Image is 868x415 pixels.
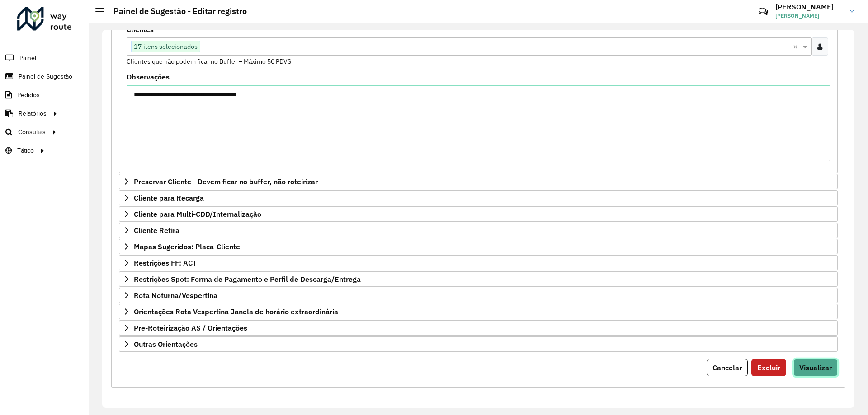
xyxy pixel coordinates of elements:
[707,359,748,376] button: Cancelar
[134,308,338,315] span: Orientações Rota Vespertina Janela de horário extraordinária
[19,72,72,81] span: Painel de Sugestão
[104,6,247,16] h2: Painel de Sugestão - Editar registro
[119,255,838,270] a: Restrições FF: ACT
[712,363,742,372] span: Cancelar
[134,178,318,185] span: Preservar Cliente - Devem ficar no buffer, não roteirizar
[119,320,838,336] a: Pre-Roteirização AS / Orientações
[119,206,838,222] a: Cliente para Multi-CDD/Internalização
[134,243,240,250] span: Mapas Sugeridos: Placa-Cliente
[134,292,217,299] span: Rota Noturna/Vespertina
[119,271,838,287] a: Restrições Spot: Forma de Pagamento e Perfil de Descarga/Entrega
[775,3,843,11] h3: [PERSON_NAME]
[127,57,291,65] small: Clientes que não podem ficar no Buffer – Máximo 50 PDVS
[793,41,801,52] span: Clear all
[119,22,838,173] div: Priorizar Cliente - Não podem ficar no buffer
[132,41,200,52] span: 17 itens selecionados
[754,2,773,21] a: Contato Rápido
[119,190,838,205] a: Cliente para Recarga
[119,223,838,238] a: Cliente Retira
[19,53,36,63] span: Painel
[134,275,361,283] span: Restrições Spot: Forma de Pagamento e Perfil de Descarga/Entrega
[119,288,838,303] a: Rota Noturna/Vespertina
[19,109,47,118] span: Relatórios
[799,363,832,372] span: Visualizar
[134,324,247,331] span: Pre-Roteirização AS / Orientações
[757,363,780,372] span: Excluir
[127,71,170,82] label: Observações
[119,304,838,319] a: Orientações Rota Vespertina Janela de horário extraordinária
[134,210,261,218] span: Cliente para Multi-CDD/Internalização
[119,336,838,352] a: Outras Orientações
[751,359,786,376] button: Excluir
[134,227,179,234] span: Cliente Retira
[793,359,838,376] button: Visualizar
[134,259,197,266] span: Restrições FF: ACT
[775,12,843,20] span: [PERSON_NAME]
[134,340,198,348] span: Outras Orientações
[17,90,40,100] span: Pedidos
[119,174,838,189] a: Preservar Cliente - Devem ficar no buffer, não roteirizar
[119,239,838,254] a: Mapas Sugeridos: Placa-Cliente
[17,146,34,155] span: Tático
[134,194,204,201] span: Cliente para Recarga
[18,127,46,137] span: Consultas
